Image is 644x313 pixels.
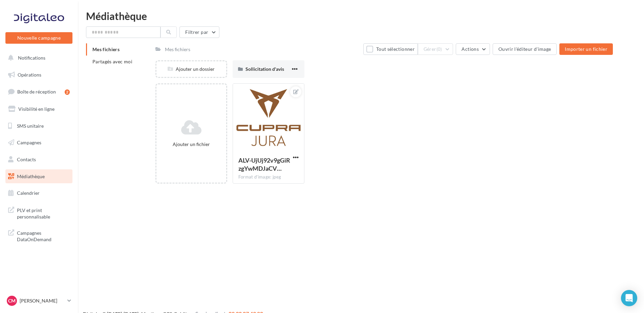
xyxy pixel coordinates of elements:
[179,26,219,38] button: Filtrer par
[18,72,41,78] span: Opérations
[238,174,299,180] div: Format d'image: jpeg
[17,228,70,243] span: Campagnes DataOnDemand
[17,123,44,128] span: SMS unitaire
[17,206,70,220] span: PLV et print personnalisable
[565,46,607,52] span: Importer un fichier
[461,46,478,52] span: Actions
[4,135,74,150] a: Campagnes
[4,102,74,116] a: Visibilité en ligne
[4,68,74,82] a: Opérations
[559,43,613,55] button: Importer un fichier
[4,84,74,99] a: Boîte de réception2
[245,66,284,72] span: Sollicitation d'avis
[159,141,223,148] div: Ajouter un fichier
[238,156,290,172] span: ALV-UjUj92v9gGiRzgYwMDJaCV_DZ0xq8FC79NlMZQ_T1jY0ZXnIj5Y
[65,89,70,95] div: 2
[17,89,56,95] span: Boîte de réception
[18,55,45,61] span: Notifications
[4,226,74,246] a: Campagnes DataOnDemand
[4,203,74,223] a: PLV et print personnalisable
[8,297,16,304] span: CM
[456,43,490,55] button: Actions
[17,173,45,179] span: Médiathèque
[5,32,72,44] button: Nouvelle campagne
[17,140,41,145] span: Campagnes
[17,156,36,162] span: Contacts
[17,190,40,196] span: Calendrier
[436,46,442,52] span: (0)
[621,290,637,306] div: Open Intercom Messenger
[493,43,557,55] button: Ouvrir l'éditeur d'image
[92,46,120,52] span: Mes fichiers
[4,186,74,200] a: Calendrier
[4,152,74,167] a: Contacts
[5,294,72,307] a: CM [PERSON_NAME]
[92,59,132,64] span: Partagés avec moi
[363,43,417,55] button: Tout sélectionner
[18,106,55,112] span: Visibilité en ligne
[165,46,190,53] div: Mes fichiers
[20,297,65,304] p: [PERSON_NAME]
[156,66,226,72] div: Ajouter un dossier
[4,169,74,184] a: Médiathèque
[418,43,453,55] button: Gérer(0)
[86,11,636,21] div: Médiathèque
[4,51,71,65] button: Notifications
[4,119,74,133] a: SMS unitaire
